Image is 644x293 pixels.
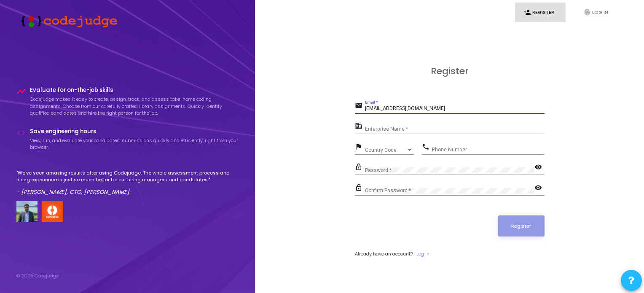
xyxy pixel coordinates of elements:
[30,128,239,135] h4: Save engineering hours
[16,272,59,280] div: © 2025 Codejudge
[365,106,545,112] input: Email
[498,215,545,237] button: Register
[355,66,545,77] h3: Register
[355,101,365,111] mat-icon: email
[30,87,239,94] h4: Evaluate for on-the-job skills
[30,96,239,117] p: Codejudge makes it easy to create, assign, track, and assess take-home coding assignments. Choose...
[16,188,129,196] em: - [PERSON_NAME], CTO, [PERSON_NAME]
[534,183,545,194] mat-icon: visibility
[583,8,591,16] i: fingerprint
[365,148,406,153] span: Country Code
[16,201,38,222] img: user image
[355,122,365,132] mat-icon: business
[355,250,413,257] span: Already have an account?
[515,3,566,22] a: person_addRegister
[16,128,26,137] i: code
[416,250,429,258] a: Log In
[16,87,26,96] i: timeline
[432,147,544,153] input: Phone Number
[575,3,625,22] a: fingerprintLog In
[355,163,365,173] mat-icon: lock_outline
[42,201,63,222] img: company-logo
[16,169,239,183] p: "We've seen amazing results after using Codejudge. The whole assessment process and hiring experi...
[422,142,432,153] mat-icon: phone
[355,183,365,194] mat-icon: lock_outline
[534,163,545,173] mat-icon: visibility
[365,126,545,132] input: Enterprise Name
[355,142,365,153] mat-icon: flag
[30,137,239,151] p: View, run, and evaluate your candidates’ submissions quickly and efficiently, right from your bro...
[523,8,531,16] i: person_add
